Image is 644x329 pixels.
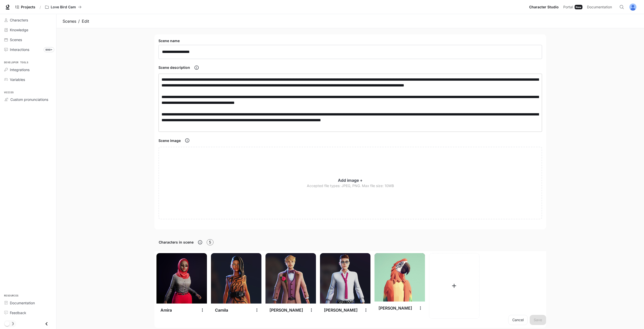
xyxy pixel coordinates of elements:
p: Accepted file types: JPEG, PNG. Max file size: 10MB [307,183,394,188]
span: Knowledge [10,27,28,33]
p: Love Bird Cam [51,5,76,9]
a: Go to projects [13,2,38,12]
a: Integrations [2,65,54,74]
img: Willa D Swann [374,253,425,302]
button: settings [252,306,261,315]
a: Variables [2,75,54,84]
span: Documentation [587,4,612,10]
a: Documentation [585,2,616,12]
a: Character Studio [527,2,561,12]
a: Scenes [2,35,54,44]
span: Projects [21,5,35,9]
button: settings [307,306,316,315]
span: Portal [563,4,573,10]
a: Interactions [2,45,54,54]
div: [PERSON_NAME] [324,307,358,313]
a: Custom pronunciations [2,95,54,104]
a: Cancel [508,315,528,325]
h6: Scene image [158,138,181,143]
div: [PERSON_NAME] [270,307,303,313]
button: All workspaces [43,2,84,12]
p: Add image + [338,177,363,183]
span: Variables [10,77,25,82]
img: User avatar [629,4,636,11]
button: Characters in scene5 [154,233,546,251]
h6: Scene description [158,65,190,70]
button: Close drawer [41,319,52,329]
div: / [78,18,80,24]
span: Integrations [10,67,30,72]
img: Amira [156,253,207,304]
div: / [38,5,43,10]
h6: Scene name [158,38,180,43]
span: 999+ [44,47,54,52]
a: Knowledge [2,25,54,34]
span: Documentation [10,300,35,306]
a: Documentation [2,298,54,307]
span: Custom pronunciations [10,97,48,102]
span: Interactions [10,47,29,52]
span: 5 [207,240,213,245]
button: settings [198,306,207,315]
a: Feedback [2,308,54,317]
span: Feedback [10,310,26,315]
img: Camila [211,253,261,304]
div: Camila [215,307,228,313]
button: User avatar [628,2,638,12]
p: Edit [82,18,89,24]
a: Characters [2,16,54,24]
button: Open Command Menu [617,2,627,12]
a: PortalNew [561,2,584,12]
span: Scenes [10,37,22,42]
div: [PERSON_NAME] [379,305,412,311]
a: Scenes [63,18,76,24]
div: New [575,5,582,9]
h6: Characters in scene [159,240,194,245]
span: Dark mode toggle [5,321,10,326]
span: Characters [10,17,28,23]
div: Amira [160,307,172,313]
button: settings [416,304,425,313]
img: Chad [265,253,316,304]
button: settings [361,306,370,315]
img: Ethan [320,253,370,304]
span: Character Studio [529,4,559,10]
